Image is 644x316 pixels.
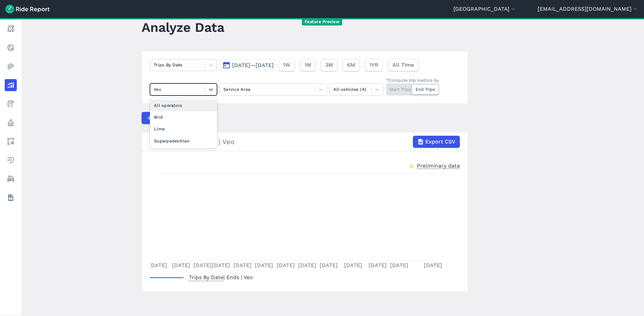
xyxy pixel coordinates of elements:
span: 1W [283,61,290,69]
a: Heatmaps [5,60,17,72]
tspan: [DATE] [320,262,338,268]
div: Bird [150,111,217,123]
img: Ride Report [5,5,50,13]
button: [GEOGRAPHIC_DATA] [453,5,517,13]
span: 1M [305,61,311,69]
a: Realtime [5,42,17,54]
span: 6M [347,61,355,69]
div: Trips By Date | Ends | Veo [150,136,460,148]
button: All Time [388,59,418,71]
tspan: [DATE] [194,262,212,268]
span: Export CSV [425,138,455,146]
a: Policy [5,117,17,129]
a: Analyze [5,79,17,91]
button: [DATE]—[DATE] [220,59,276,71]
span: [DATE]—[DATE] [232,62,274,68]
tspan: [DATE] [390,262,408,268]
a: Report [5,23,17,35]
span: Trips By Date [189,272,223,281]
div: Preliminary data [417,162,460,169]
button: Compare Metrics [142,112,203,124]
a: ModeShift [5,173,17,185]
span: | Ends | Veo [189,274,253,280]
tspan: [DATE] [172,262,190,268]
button: 1M [300,59,316,71]
button: 1YR [365,59,383,71]
span: 3M [325,61,333,69]
div: Superpedestrian [150,135,217,147]
h1: Analyze Data [142,18,224,37]
button: 6M [343,59,360,71]
span: All Time [392,61,414,69]
tspan: [DATE] [233,262,252,268]
a: Fees [5,98,17,110]
button: Export CSV [413,136,460,148]
tspan: [DATE] [277,262,295,268]
tspan: [DATE] [369,262,387,268]
button: 3M [321,59,337,71]
tspan: [DATE] [212,262,230,268]
div: All operators [150,100,217,111]
tspan: [DATE] [344,262,362,268]
tspan: [DATE] [149,262,167,268]
tspan: [DATE] [424,262,442,268]
tspan: [DATE] [298,262,316,268]
tspan: [DATE] [255,262,273,268]
span: Feature Preview [302,18,342,25]
a: Areas [5,135,17,147]
span: 1YR [369,61,378,69]
a: Health [5,154,17,166]
a: Datasets [5,192,17,204]
div: *Compute trip metrics by [386,77,439,83]
button: 1W [279,59,295,71]
button: [EMAIL_ADDRESS][DOMAIN_NAME] [538,5,639,13]
div: Lime [150,123,217,135]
